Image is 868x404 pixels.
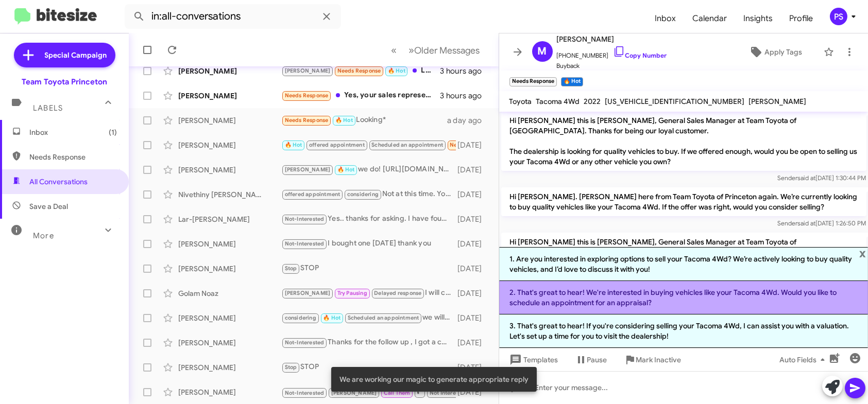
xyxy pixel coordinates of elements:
[178,115,281,126] div: [PERSON_NAME]
[281,188,456,200] div: Not at this time. You can drive other models and we can get a Limited for you!
[281,361,456,373] div: STOP
[178,214,281,224] div: Lar-[PERSON_NAME]
[501,187,866,216] p: Hi [PERSON_NAME]. [PERSON_NAME] here from Team Toyota of Princeton again. We’re currently looking...
[347,191,379,198] span: considering
[456,214,490,224] div: [DATE]
[616,350,690,369] button: Mark Inactive
[587,350,607,369] span: Pause
[403,40,486,61] button: Next
[281,287,456,299] div: I will call in about 4wks when I'm free. Thanks.
[178,189,281,200] div: Nivethiny [PERSON_NAME]
[507,350,558,369] span: Templates
[538,43,547,60] span: M
[821,8,857,25] button: PS
[178,313,281,323] div: [PERSON_NAME]
[33,231,54,240] span: More
[415,45,480,56] span: Older Messages
[450,142,493,148] span: Needs Response
[29,201,68,212] span: Save a Deal
[777,219,866,227] span: Sender [DATE] 1:26:50 PM
[440,91,490,101] div: 3 hours ago
[561,77,583,86] small: 🔥 Hot
[285,191,341,198] span: offered appointment
[735,4,781,33] a: Insights
[285,67,331,74] span: [PERSON_NAME]
[281,164,456,175] div: we do! [URL][DOMAIN_NAME][US_VEHICLE_IDENTIFICATION_NUMBER]
[501,233,866,282] p: Hi [PERSON_NAME] this is [PERSON_NAME], General Sales Manager at Team Toyota of [GEOGRAPHIC_DATA]...
[348,314,419,321] span: Scheduled an appointment
[456,338,490,348] div: [DATE]
[285,364,297,371] span: Stop
[281,139,456,151] div: Let me know [DATE]/ [DATE] evening
[29,127,117,137] span: Inbox
[386,40,486,61] nav: Page navigation example
[281,312,456,324] div: we will see you then!
[797,219,815,227] span: said at
[178,288,281,298] div: Golam Noaz
[456,288,490,298] div: [DATE]
[178,239,281,249] div: [PERSON_NAME]
[323,314,341,321] span: 🔥 Hot
[178,338,281,348] div: [PERSON_NAME]
[285,166,331,173] span: [PERSON_NAME]
[797,174,815,182] span: said at
[557,33,667,45] span: [PERSON_NAME]
[337,290,367,296] span: Try Pausing
[109,127,117,137] span: (1)
[29,177,88,187] span: All Conversations
[281,262,456,274] div: STOP
[285,216,325,222] span: Not-Interested
[509,77,557,86] small: Needs Response
[178,165,281,175] div: [PERSON_NAME]
[749,97,807,106] span: [PERSON_NAME]
[392,44,397,57] span: «
[29,152,117,162] span: Needs Response
[499,350,567,369] button: Templates
[557,45,667,61] span: [PHONE_NUMBER]
[125,4,341,29] input: Search
[584,97,601,106] span: 2022
[281,65,440,77] div: Let me know when you're available.
[536,97,580,106] span: Tacoma 4Wd
[557,61,667,71] span: Buyback
[339,374,529,384] span: We are working our magic to generate appropriate reply
[178,362,281,373] div: [PERSON_NAME]
[388,67,405,74] span: 🔥 Hot
[781,4,821,33] a: Profile
[456,313,490,323] div: [DATE]
[309,142,365,148] span: offered appointment
[285,290,331,296] span: [PERSON_NAME]
[285,240,325,247] span: Not-Interested
[731,43,819,61] button: Apply Tags
[830,8,847,25] div: PS
[456,264,490,274] div: [DATE]
[14,43,115,67] a: Special Campaign
[285,142,302,148] span: 🔥 Hot
[859,247,866,259] span: x
[285,265,297,272] span: Stop
[501,111,866,171] p: Hi [PERSON_NAME] this is [PERSON_NAME], General Sales Manager at Team Toyota of [GEOGRAPHIC_DATA]...
[456,239,490,249] div: [DATE]
[285,92,329,99] span: Needs Response
[684,4,735,33] a: Calendar
[281,213,456,225] div: Yes.. thanks for asking. I have found the vehicle that I was looking for. Thanks for your help du...
[764,43,802,61] span: Apply Tags
[646,4,684,33] a: Inbox
[281,337,456,348] div: Thanks for the follow up , I got a car.
[281,90,440,101] div: Yes, your sales representative was really helpful. Would have been nice if you had more Highlande...
[613,51,667,59] a: Copy Number
[567,350,616,369] button: Pause
[285,390,325,396] span: Not-Interested
[337,166,355,173] span: 🔥 Hot
[777,174,866,182] span: Sender [DATE] 1:30:44 PM
[281,238,456,250] div: I bought one [DATE] thank you
[281,114,447,126] div: Looking*
[178,91,281,101] div: [PERSON_NAME]
[178,387,281,397] div: [PERSON_NAME]
[636,350,682,369] span: Mark Inactive
[605,97,745,106] span: [US_VEHICLE_IDENTIFICATION_NUMBER]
